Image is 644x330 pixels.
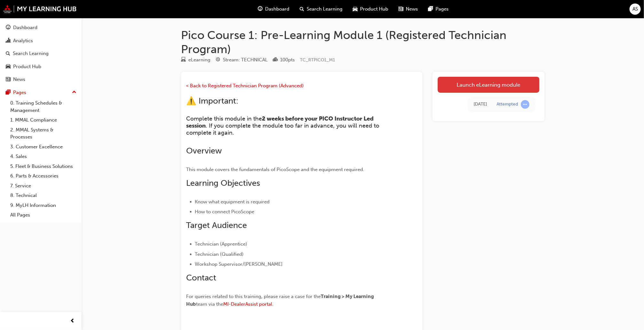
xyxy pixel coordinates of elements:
span: Complete this module in the [186,115,262,122]
div: Analytics [13,37,33,44]
span: For queries related to this training, please raise a case for the [186,294,321,299]
span: car-icon [6,64,11,70]
a: car-iconProduct Hub [348,3,393,16]
a: 3. Customer Excellence [8,142,79,152]
span: pages-icon [428,5,433,13]
a: News [3,74,79,85]
span: chart-icon [6,38,11,44]
a: news-iconNews [393,3,423,16]
a: MI-DealerAssist portal [224,301,272,307]
span: Technician (Qualified) [195,251,244,257]
a: Analytics [3,35,79,47]
div: News [13,76,25,83]
div: 100 pts [280,56,295,64]
div: Stream: TECHNICAL [223,56,268,64]
span: car-icon [353,5,357,13]
span: pages-icon [6,90,11,96]
a: Launch eLearning module [438,77,539,93]
div: Product Hub [13,63,41,70]
span: AS [632,5,638,13]
a: 6. Parts & Accessories [8,171,79,181]
span: team via the [196,301,224,307]
a: 0. Training Schedules & Management [8,98,79,115]
span: learningResourceType_ELEARNING-icon [181,57,186,63]
span: prev-icon [70,317,75,325]
button: AS [630,4,641,15]
span: Dashboard [265,5,289,13]
span: This module covers the fundamentals of PicoScope and the equipment required. [186,167,365,172]
a: 8. Technical [8,191,79,200]
div: Fri Aug 15 2025 15:05:26 GMT+0800 (Australian Western Standard Time) [474,101,487,108]
span: news-icon [398,5,403,13]
span: target-icon [216,57,221,63]
div: Type [181,56,211,64]
div: Pages [13,89,26,96]
div: Points [273,56,295,64]
span: Search Learning [307,5,342,13]
span: Contact [186,273,216,283]
span: Know what equipment is required [195,199,270,205]
span: guage-icon [258,5,263,13]
span: search-icon [300,5,304,13]
a: 4. Sales [8,152,79,161]
span: Workshop Supervisor/[PERSON_NAME] [195,261,283,267]
span: Target Audience [186,220,247,230]
span: Overview [186,146,222,156]
span: learningRecordVerb_ATTEMPT-icon [521,100,530,109]
h1: Pico Course 1: Pre-Learning Module 1 (Registered Technician Program) [181,28,545,56]
div: Attempted [497,101,518,107]
div: eLearning [189,56,211,64]
img: mmal [3,5,77,13]
a: 5. Fleet & Business Solutions [8,161,79,171]
span: How to connect PicoScope [195,209,255,215]
button: Pages [3,87,79,98]
span: up-icon [72,88,76,97]
span: Pages [436,5,449,13]
span: Learning Objectives [186,178,260,188]
span: . [272,301,274,307]
span: podium-icon [273,57,278,63]
a: All Pages [8,210,79,220]
div: Stream [216,56,268,64]
div: Search Learning [13,50,49,57]
a: 2. MMAL Systems & Processes [8,125,79,142]
a: 7. Service [8,181,79,191]
a: Search Learning [3,48,79,59]
a: pages-iconPages [423,3,454,16]
a: < Back to Registered Technician Program (Advanced) [186,83,304,89]
span: Learning resource code [300,57,335,63]
span: News [406,5,418,13]
a: Product Hub [3,61,79,73]
span: guage-icon [6,25,11,31]
a: search-iconSearch Learning [295,3,348,16]
span: Technician (Apprentice) [195,241,247,247]
span: Product Hub [360,5,388,13]
a: guage-iconDashboard [253,3,295,16]
a: 9. MyLH Information [8,200,79,210]
span: 2 weeks before your PICO Instructor Led session [186,115,375,129]
span: ⚠️ Important: [186,96,239,106]
a: Dashboard [3,22,79,34]
button: DashboardAnalyticsSearch LearningProduct HubNews [3,20,79,87]
div: Dashboard [13,24,37,31]
span: news-icon [6,77,11,82]
span: search-icon [6,51,10,57]
a: 1. MMAL Compliance [8,115,79,125]
span: . If you complete the module too far in advance, you will need to complete it again. [186,122,381,136]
